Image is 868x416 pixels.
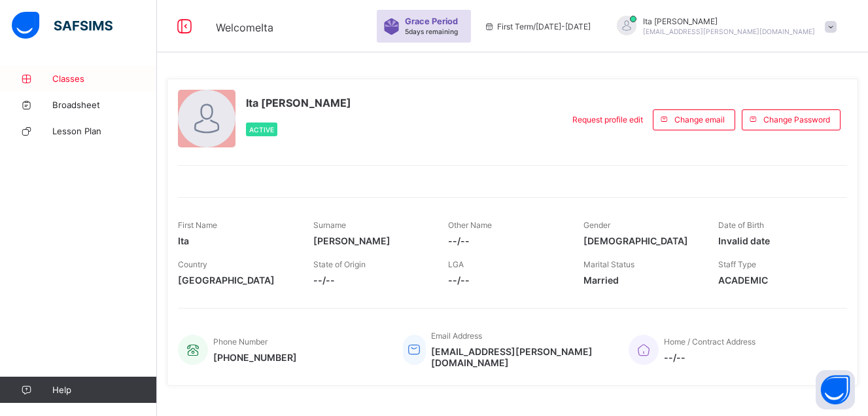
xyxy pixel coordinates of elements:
[313,259,366,269] span: State of Origin
[213,337,268,347] span: Phone Number
[12,12,113,39] img: safsims
[448,220,492,230] span: Other Name
[583,259,634,269] span: Marital Status
[448,235,564,246] span: --/--
[178,274,294,286] span: [GEOGRAPHIC_DATA]
[604,16,843,37] div: ItaOgbonna
[674,115,725,124] span: Change email
[246,96,351,109] span: Ita [PERSON_NAME]
[178,220,217,230] span: First Name
[484,22,591,31] span: session/term information
[583,274,699,286] span: Married
[448,274,564,286] span: --/--
[718,259,756,269] span: Staff Type
[583,220,610,230] span: Gender
[643,28,815,35] span: [EMAIL_ADDRESS][PERSON_NAME][DOMAIN_NAME]
[431,331,482,341] span: Email Address
[664,352,755,363] span: --/--
[664,337,755,347] span: Home / Contract Address
[52,126,157,136] span: Lesson Plan
[313,235,429,246] span: [PERSON_NAME]
[718,274,834,286] span: ACADEMIC
[643,16,815,26] span: Ita [PERSON_NAME]
[718,235,834,246] span: Invalid date
[816,370,855,409] button: Open asap
[718,220,764,230] span: Date of Birth
[405,16,458,26] span: Grace Period
[383,18,400,35] img: sticker-purple.71386a28dfed39d6af7621340158ba97.svg
[431,346,609,368] span: [EMAIL_ADDRESS][PERSON_NAME][DOMAIN_NAME]
[216,21,273,34] span: Welcome Ita
[52,100,157,110] span: Broadsheet
[213,352,297,363] span: [PHONE_NUMBER]
[763,115,830,124] span: Change Password
[313,274,429,286] span: --/--
[52,385,156,395] span: Help
[583,235,699,246] span: [DEMOGRAPHIC_DATA]
[572,115,643,124] span: Request profile edit
[178,259,207,269] span: Country
[249,126,274,134] span: Active
[313,220,346,230] span: Surname
[178,235,294,246] span: Ita
[52,73,157,84] span: Classes
[405,28,458,35] span: 5 days remaining
[448,259,464,269] span: LGA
